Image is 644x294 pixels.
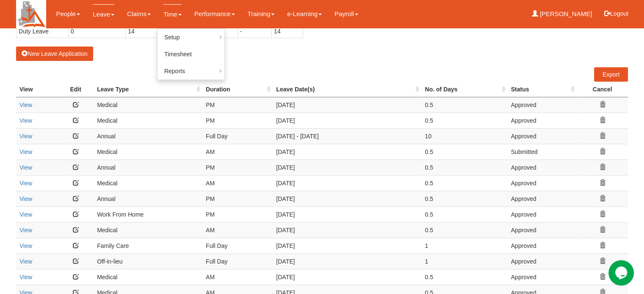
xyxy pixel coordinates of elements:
th: Cancel [577,82,628,97]
td: [DATE] [273,175,421,191]
td: 0 [68,25,125,38]
td: 0.5 [421,191,507,206]
td: Approved [508,238,577,253]
td: 0.5 [421,222,507,238]
td: 1 [421,253,507,269]
button: Logout [598,3,634,24]
a: View [19,211,32,218]
td: PM [202,159,273,175]
td: [DATE] - [DATE] [273,128,421,144]
td: 1 [421,238,507,253]
a: View [19,117,32,124]
th: Duration : activate to sort column ascending [202,82,273,97]
td: Annual [94,191,202,206]
a: View [19,258,32,265]
td: Off-in-lieu [94,253,202,269]
td: Approved [508,113,577,128]
td: Duty Leave [17,25,69,38]
td: Approved [508,97,577,113]
td: AM [202,175,273,191]
td: 0.5 [421,269,507,285]
td: [DATE] [273,222,421,238]
td: [DATE] [273,159,421,175]
td: Medical [94,222,202,238]
td: [DATE] [273,206,421,222]
td: Family Care [94,238,202,253]
td: [DATE] [273,191,421,206]
td: 0.5 [421,175,507,191]
a: Training [248,4,275,24]
td: Annual [94,159,202,175]
td: PM [202,191,273,206]
td: Work From Home [94,206,202,222]
td: AM [202,269,273,285]
th: Leave Type : activate to sort column ascending [94,82,202,97]
th: View [16,82,58,97]
td: 0.5 [421,144,507,159]
td: Medical [94,113,202,128]
td: AM [202,144,273,159]
td: 0.5 [421,159,507,175]
td: Medical [94,175,202,191]
a: Performance [194,4,235,24]
td: - [238,25,271,38]
td: Full Day [202,238,273,253]
td: Annual [94,128,202,144]
a: View [19,148,32,155]
td: 14 [126,25,171,38]
a: View [19,195,32,202]
a: [PERSON_NAME] [532,4,592,24]
a: Setup [158,29,224,46]
td: Approved [508,191,577,206]
td: 0.5 [421,97,507,113]
td: [DATE] [273,253,421,269]
td: Full Day [202,253,273,269]
a: Payroll [334,4,358,24]
td: PM [202,113,273,128]
td: PM [202,206,273,222]
th: Edit [58,82,94,97]
a: Claims [127,4,151,24]
td: Approved [508,159,577,175]
th: Leave Date(s) : activate to sort column ascending [273,82,421,97]
th: Status : activate to sort column ascending [508,82,577,97]
th: No. of Days : activate to sort column ascending [421,82,507,97]
a: View [19,102,32,108]
a: View [19,164,32,171]
td: Medical [94,97,202,113]
a: View [19,242,32,249]
iframe: chat widget [608,260,636,286]
td: PM [202,97,273,113]
a: Leave [93,4,114,24]
td: Full Day [202,128,273,144]
td: Approved [508,175,577,191]
a: View [19,227,32,234]
td: Approved [508,222,577,238]
td: Medical [94,144,202,159]
td: [DATE] [273,113,421,128]
td: Submitted [508,144,577,159]
a: Reports [158,63,224,80]
td: [DATE] [273,144,421,159]
td: Approved [508,206,577,222]
td: 10 [421,128,507,144]
td: [DATE] [273,97,421,113]
a: Time [163,4,182,24]
td: 14 [272,25,303,38]
a: View [19,180,32,187]
td: 0.5 [421,113,507,128]
a: Timesheet [158,46,224,63]
td: Approved [508,253,577,269]
td: 0.5 [421,206,507,222]
a: View [19,274,32,280]
a: People [56,4,80,24]
button: New Leave Application [16,47,93,61]
td: Approved [508,269,577,285]
a: e-Learning [287,4,322,24]
td: [DATE] [273,238,421,253]
td: 0 [213,25,238,38]
td: Medical [94,269,202,285]
td: [DATE] [273,269,421,285]
a: Export [594,67,628,82]
a: View [19,133,32,140]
